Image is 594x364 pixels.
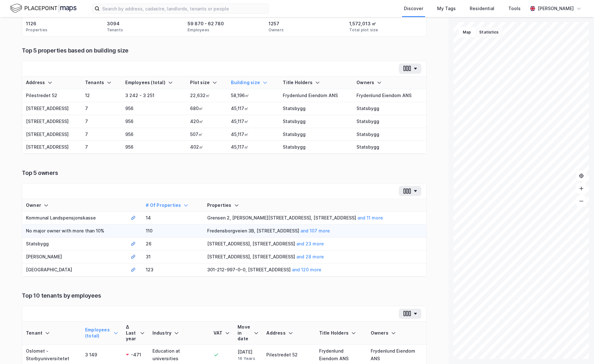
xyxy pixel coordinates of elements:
[186,141,227,154] td: 402㎡
[142,225,203,238] td: 110
[190,80,223,86] div: Plot size
[22,169,427,177] div: Top 5 owners
[26,20,36,28] div: 1126
[22,102,81,115] td: [STREET_ADDRESS]
[85,80,118,86] div: Tenants
[353,102,426,115] td: Statsbygg
[188,28,209,33] div: Employees
[562,334,594,364] iframe: Chat Widget
[227,141,279,154] td: 45,117㎡
[22,250,127,263] td: [PERSON_NAME]
[22,89,81,102] td: Pilestredet 52
[207,240,423,248] div: [STREET_ADDRESS], [STREET_ADDRESS]
[353,128,426,141] td: Statsbygg
[26,80,77,86] div: Address
[279,128,353,141] td: Statsbygg
[319,330,363,336] div: Title Holders
[238,324,259,342] div: Move in date
[186,128,227,141] td: 507㎡
[107,28,123,33] div: Tenants
[186,89,227,102] td: 22,632㎡
[22,263,127,276] td: [GEOGRAPHIC_DATA]
[100,4,269,13] input: Search by address, cadastre, landlords, tenants or people
[81,141,121,154] td: 7
[22,225,127,238] td: No major owner with more than 10%
[85,327,118,339] div: Employees (total)
[238,356,259,361] div: 16 Years
[142,250,203,263] td: 31
[107,20,120,28] div: 3094
[22,238,127,250] td: Statsbygg
[22,292,427,299] div: Top 10 tenants by employees
[353,115,426,128] td: Statsbygg
[146,202,199,208] div: # Of Properties
[279,115,353,128] td: Statsbygg
[231,80,275,86] div: Building size
[371,330,423,336] div: Owners
[475,27,503,37] button: Statistics
[279,141,353,154] td: Statsbygg
[186,102,227,115] td: 680㎡
[353,141,426,154] td: Statsbygg
[207,253,423,261] div: [STREET_ADDRESS], [STREET_ADDRESS]
[213,330,230,336] div: VAT
[26,202,123,208] div: Owner
[188,20,224,28] div: 59 870 - 62 780
[207,266,423,274] div: 301-212-997-0-0, [STREET_ADDRESS]
[121,102,186,115] td: 956
[22,128,81,141] td: [STREET_ADDRESS]
[10,3,77,14] img: logo.f888ab2527a4732fd821a326f86c7f29.svg
[437,5,456,12] div: My Tags
[227,89,279,102] td: 58,196㎡
[121,141,186,154] td: 956
[152,330,206,336] div: Industry
[126,324,145,342] div: Δ Last year
[207,202,423,208] div: Properties
[81,89,121,102] td: 12
[121,89,186,102] td: 3 242 - 3 251
[121,128,186,141] td: 956
[238,348,259,361] div: [DATE]
[186,115,227,128] td: 420㎡
[266,330,311,336] div: Address
[227,102,279,115] td: 45,117㎡
[349,20,376,28] div: 1,572,013 ㎡
[142,212,203,225] td: 14
[269,28,284,33] div: Owners
[121,115,186,128] td: 956
[207,214,423,222] div: Grensen 2, [PERSON_NAME][STREET_ADDRESS], [STREET_ADDRESS]
[349,28,378,33] div: Total plot size
[269,20,279,28] div: 1257
[356,80,423,86] div: Owners
[26,330,77,336] div: Tenant
[470,5,494,12] div: Residential
[125,80,183,86] div: Employees (total)
[227,115,279,128] td: 45,117㎡
[81,128,121,141] td: 7
[207,227,423,235] div: Fredensborgveien 3B, [STREET_ADDRESS]
[142,263,203,276] td: 123
[22,47,427,54] div: Top 5 properties based on building size
[22,141,81,154] td: [STREET_ADDRESS]
[538,5,574,12] div: [PERSON_NAME]
[227,128,279,141] td: 45,117㎡
[459,27,475,37] button: Map
[283,80,349,86] div: Title Holders
[81,102,121,115] td: 7
[81,115,121,128] td: 7
[22,212,127,225] td: Kommunal Landspensjonskasse
[279,102,353,115] td: Statsbygg
[26,28,47,33] div: Properties
[279,89,353,102] td: Frydenlund Eiendom ANS
[22,115,81,128] td: [STREET_ADDRESS]
[353,89,426,102] td: Frydenlund Eiendom ANS
[404,5,423,12] div: Discover
[508,5,521,12] div: Tools
[142,238,203,250] td: 26
[131,351,141,359] div: -471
